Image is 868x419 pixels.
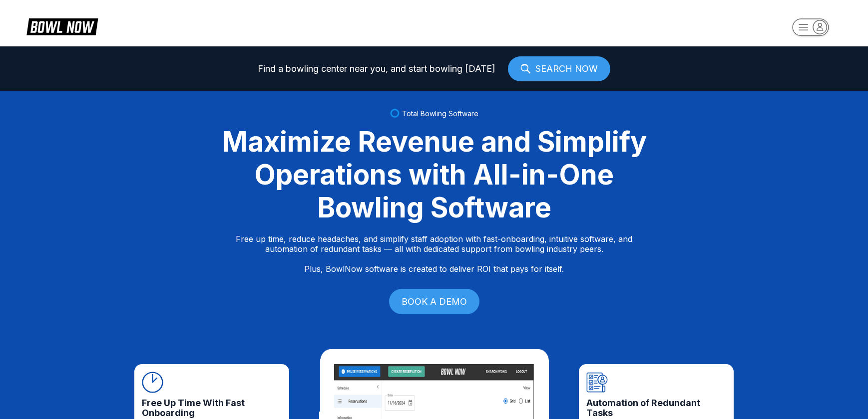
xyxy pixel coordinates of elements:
p: Free up time, reduce headaches, and simplify staff adoption with fast-onboarding, intuitive softw... [236,234,632,274]
a: SEARCH NOW [508,56,610,81]
span: Free Up Time With Fast Onboarding [142,398,282,418]
span: Total Bowling Software [402,109,478,118]
span: Find a bowling center near you, and start bowling [DATE] [258,64,495,74]
span: Automation of Redundant Tasks [586,398,726,418]
div: Maximize Revenue and Simplify Operations with All-in-One Bowling Software [209,125,659,224]
a: BOOK A DEMO [389,289,479,314]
